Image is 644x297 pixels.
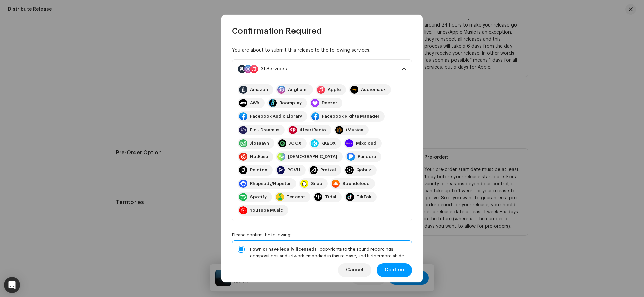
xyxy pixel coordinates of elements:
span: Confirmation Required [232,26,322,36]
button: Cancel [338,263,371,277]
div: Amazon [250,87,268,92]
div: all copyrights to the sound recordings, compositions and artwork embodied in this release, and fu... [250,246,406,266]
div: Qobuz [356,167,371,173]
div: Tidal [325,194,336,200]
div: Open Intercom Messenger [4,277,20,293]
div: Pretzel [320,167,336,173]
div: iMusica [346,127,363,133]
p-togglebutton: I own or have legally licensedall copyrights to the sound recordings, compositions and artwork em... [232,240,412,288]
p-accordion-content: 31 Services [232,79,412,221]
div: YouTube Music [250,208,283,213]
div: Audiomack [361,87,386,92]
div: Flo - Dreamus [250,127,279,133]
div: NetEase [250,154,268,159]
span: Confirm [385,263,404,277]
div: [DEMOGRAPHIC_DATA] [288,154,337,159]
div: POVU [287,167,300,173]
span: Cancel [346,263,363,277]
div: Tencent [287,194,305,200]
p-accordion-header: 31 Services [232,59,412,79]
div: Spotify [250,194,267,200]
div: TikTok [357,194,371,200]
div: AWA [250,100,259,106]
div: Pandora [358,154,376,159]
div: Boomplay [279,100,302,106]
div: Jiosaavn [250,141,269,146]
div: Soundcloud [342,181,370,186]
button: Confirm [377,263,412,277]
div: KKBOX [321,141,336,146]
div: You are about to submit this release to the following services: [232,47,412,54]
div: Facebook Rights Manager [322,114,379,119]
div: JOOX [289,141,301,146]
div: Peloton [250,167,267,173]
div: Facebook Audio Library [250,114,302,119]
div: Please confirm the following: [232,232,412,238]
div: Deezer [322,100,337,106]
div: Mixcloud [356,141,376,146]
div: Anghami [288,87,308,92]
div: iHeartRadio [300,127,326,133]
div: Snap [311,181,322,186]
div: Apple [328,87,341,92]
strong: I own or have legally licensed [250,247,314,251]
div: Rhapsody/Napster [250,181,291,186]
div: 31 Services [261,66,287,72]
